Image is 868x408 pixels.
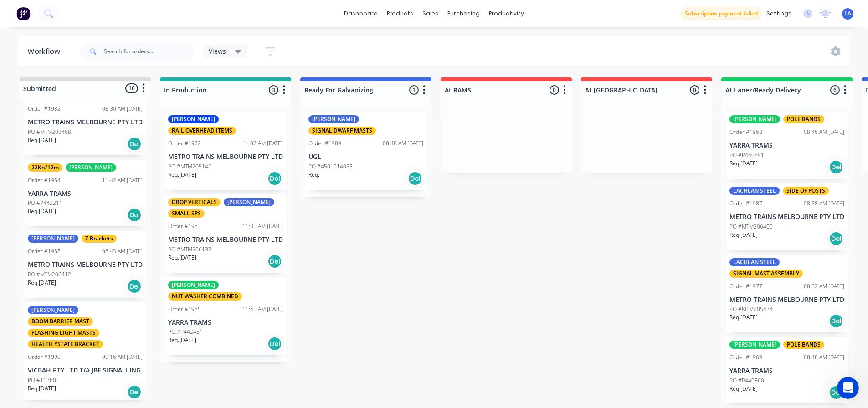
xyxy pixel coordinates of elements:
[681,7,762,20] button: Subscription payment failed
[127,208,142,222] div: Del
[28,190,143,198] p: YARRA TRAMS
[24,231,146,298] div: [PERSON_NAME]Z BracketsOrder #198808:43 AM [DATE]METRO TRAINS MELBOURNE PTY LTDPO #MTM206412Req.[...
[28,317,93,326] div: BOOM BARRIER MAST
[729,385,758,393] p: Req. [DATE]
[168,163,211,171] p: PO #MTM205146
[168,222,201,230] div: Order #1983
[837,377,859,399] iframe: Intercom live chat
[28,128,71,136] p: PO #MTM203468
[729,223,773,231] p: PO #MTM206400
[28,306,78,314] div: [PERSON_NAME]
[729,353,762,362] div: Order #1969
[783,341,824,349] div: POLE BANDS
[168,336,196,344] p: Req. [DATE]
[168,153,283,161] p: METRO TRAINS MELBOURNE PTY LTD
[164,194,287,273] div: DROP VERTICALS[PERSON_NAME]SMALL SPSOrder #198311:35 AM [DATE]METRO TRAINS MELBOURNE PTY LTDPO #M...
[28,279,56,287] p: Req. [DATE]
[28,376,56,384] p: PO #11360
[729,313,758,321] p: Req. [DATE]
[729,213,844,221] p: METRO TRAINS MELBOURNE PTY LTD
[127,385,142,399] div: Del
[27,46,65,57] div: Workflow
[209,46,226,56] span: Views
[168,319,283,326] p: YARRA TRAMS
[28,353,61,361] div: Order #1990
[804,128,844,136] div: 08:46 AM [DATE]
[729,305,773,313] p: PO #MTM205434
[484,7,529,20] div: productivity
[729,151,764,159] p: PO #P440891
[102,105,143,113] div: 08:30 AM [DATE]
[339,7,382,20] a: dashboard
[729,377,764,385] p: PO #P440860
[127,279,142,294] div: Del
[16,7,30,20] img: Factory
[28,105,61,113] div: Order #1982
[28,367,143,374] p: VICBAH PTY LTD T/A JBE SIGNALLING
[168,139,201,148] div: Order #1972
[168,328,203,336] p: PO #P442481
[24,160,146,227] div: 22Kn/12m[PERSON_NAME]Order #198411:42 AM [DATE]YARRA TRAMSPO #P442211Req.[DATE]Del
[168,209,205,218] div: SMALL SPS
[24,302,146,403] div: [PERSON_NAME]BOOM BARRIER MASTFLASHING LIGHT MASTSHEALTH YSTATE BRACKETOrder #199009:16 AM [DATE]...
[224,198,274,206] div: [PERSON_NAME]
[308,127,376,135] div: SIGNAL DWARF MASTS
[168,245,211,254] p: PO #MTM206137
[308,139,341,148] div: Order #1989
[783,187,829,195] div: SIDE OF POSTS
[28,136,56,144] p: Req. [DATE]
[28,163,62,172] div: 22Kn/12m
[783,115,824,123] div: POLE BANDS
[242,222,283,230] div: 11:35 AM [DATE]
[726,112,848,178] div: [PERSON_NAME]POLE BANDSOrder #196808:46 AM [DATE]YARRA TRAMSPO #P440891Req.[DATE]Del
[28,247,61,255] div: Order #1988
[102,247,143,255] div: 08:43 AM [DATE]
[267,171,282,186] div: Del
[308,115,359,123] div: [PERSON_NAME]
[28,118,143,126] p: METRO TRAINS MELBOURNE PTY LTD
[408,171,422,186] div: Del
[729,341,780,349] div: [PERSON_NAME]
[242,139,283,148] div: 11:07 AM [DATE]
[726,255,848,333] div: LACHLAN STEELSIGNAL MAST ASSEMBLYOrder #197708:02 AM [DATE]METRO TRAINS MELBOURNE PTY LTDPO #MTM2...
[28,340,103,348] div: HEALTH YSTATE BRACKET
[729,128,762,136] div: Order #1968
[28,235,78,243] div: [PERSON_NAME]
[102,353,143,361] div: 09:16 AM [DATE]
[267,254,282,269] div: Del
[305,112,427,190] div: [PERSON_NAME]SIGNAL DWARF MASTSOrder #198908:48 AM [DATE]UGLPO #4501914053Req.Del
[164,112,287,190] div: [PERSON_NAME]RAIL OVERHEAD ITEMSOrder #197211:07 AM [DATE]METRO TRAINS MELBOURNE PTY LTDPO #MTM20...
[267,337,282,351] div: Del
[829,314,843,328] div: Del
[829,385,843,400] div: Del
[28,384,56,393] p: Req. [DATE]
[168,281,219,289] div: [PERSON_NAME]
[168,171,196,179] p: Req. [DATE]
[28,261,143,269] p: METRO TRAINS MELBOURNE PTY LTD
[28,199,62,207] p: PO #P442211
[168,236,283,244] p: METRO TRAINS MELBOURNE PTY LTD
[164,277,287,356] div: [PERSON_NAME]NUT WASHER COMBINEDOrder #198511:45 AM [DATE]YARRA TRAMSPO #P442481Req.[DATE]Del
[28,329,99,337] div: FLASHING LIGHT MASTS
[729,159,758,168] p: Req. [DATE]
[168,254,196,262] p: Req. [DATE]
[729,199,762,208] div: Order #1987
[729,367,844,375] p: YARRA TRAMS
[829,160,843,174] div: Del
[168,115,219,123] div: [PERSON_NAME]
[729,258,780,266] div: LACHLAN STEEL
[28,176,61,184] div: Order #1984
[104,42,194,61] input: Search for orders...
[729,115,780,123] div: [PERSON_NAME]
[168,127,236,135] div: RAIL OVERHEAD ITEMS
[804,282,844,291] div: 08:02 AM [DATE]
[66,163,116,172] div: [PERSON_NAME]
[418,7,443,20] div: sales
[726,337,848,404] div: [PERSON_NAME]POLE BANDSOrder #196908:48 AM [DATE]YARRA TRAMSPO #P440860Req.[DATE]Del
[28,270,71,279] p: PO #MTM206412
[383,139,423,148] div: 08:48 AM [DATE]
[829,231,843,246] div: Del
[726,183,848,250] div: LACHLAN STEELSIDE OF POSTSOrder #198708:38 AM [DATE]METRO TRAINS MELBOURNE PTY LTDPO #MTM206400Re...
[729,231,758,239] p: Req. [DATE]
[242,305,283,313] div: 11:45 AM [DATE]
